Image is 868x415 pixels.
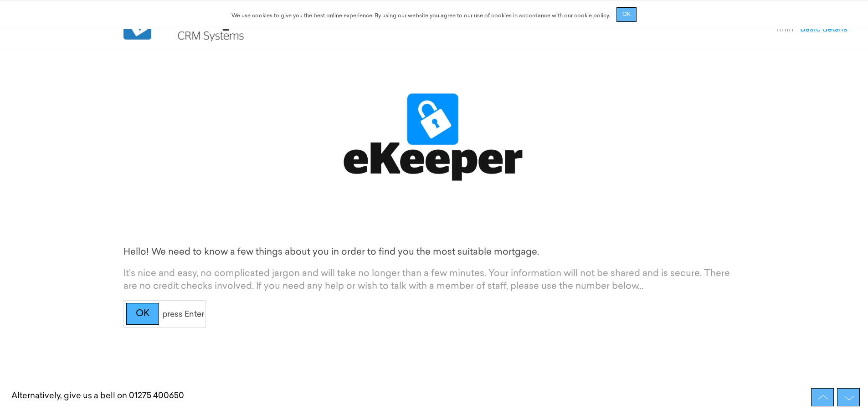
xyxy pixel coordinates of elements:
[126,303,159,325] div: OK
[123,267,745,293] div: It’s nice and easy, no complicated jargon and will take no longer than a few minutes. Your inform...
[7,382,189,412] div: Alternatively, give us a bell on 01275 400650
[343,93,525,184] img: eKeeper
[162,311,204,318] span: press Enter
[622,12,631,17] span: OK
[776,26,794,33] span: 1min
[231,9,610,20] div: We use cookies to give you the best online experience. By using our website you agree to our use ...
[816,393,830,402] img: back
[840,393,858,404] img: forward
[123,246,641,259] div: Hello! We need to know a few things about you in order to find you the most suitable mortgage.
